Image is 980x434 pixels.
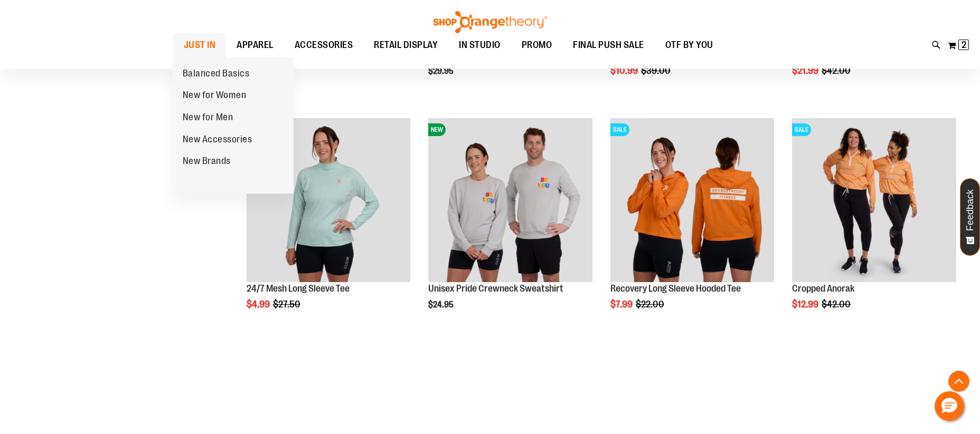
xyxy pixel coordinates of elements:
[247,118,411,282] img: 24/7 Mesh Long Sleeve Tee
[428,118,592,282] img: Unisex Pride Crewneck Sweatshirt
[184,33,216,57] span: JUST IN
[792,123,811,136] span: SALE
[237,33,274,57] span: APPAREL
[428,283,563,294] a: Unisex Pride Crewneck Sweatshirt
[284,33,364,57] a: ACCESSORIES
[965,189,975,231] span: Feedback
[172,84,257,107] a: New for Women
[605,113,780,337] div: product
[960,178,980,256] button: Feedback - Show survey
[172,150,241,172] a: New Brands
[822,299,852,310] span: $42.00
[428,123,446,136] span: NEW
[610,299,634,310] span: $7.99
[787,113,962,337] div: product
[822,65,852,76] span: $42.00
[655,33,724,57] a: OTF BY YOU
[610,118,775,284] a: Main Image of Recovery Long Sleeve Hooded TeeSALE
[792,65,820,76] span: $21.99
[641,65,672,76] span: $39.00
[792,299,820,310] span: $12.99
[522,33,552,57] span: PROMO
[273,299,302,310] span: $27.50
[665,33,713,57] span: OTF BY YOU
[511,33,563,57] a: PROMO
[792,118,956,284] a: Cropped Anorak primary imageSALE
[562,33,655,57] a: FINAL PUSH SALE
[374,33,438,57] span: RETAIL DISPLAY
[792,118,956,282] img: Cropped Anorak primary image
[610,65,639,76] span: $10.99
[610,118,775,282] img: Main Image of Recovery Long Sleeve Hooded Tee
[172,129,263,151] a: New Accessories
[183,90,247,103] span: New for Women
[247,299,271,310] span: $4.99
[423,113,598,337] div: product
[948,371,969,392] button: Back To Top
[226,33,284,57] a: APPAREL
[247,118,411,284] a: 24/7 Mesh Long Sleeve TeeSALE
[636,299,666,310] span: $22.00
[183,134,252,147] span: New Accessories
[183,112,233,125] span: New for Men
[792,283,854,294] a: Cropped Anorak
[172,57,294,194] ul: JUST IN
[428,66,455,76] span: $29.95
[573,33,644,57] span: FINAL PUSH SALE
[173,33,227,57] a: JUST IN
[935,391,964,421] button: Hello, have a question? Let’s chat.
[363,33,448,57] a: RETAIL DISPLAY
[183,156,231,169] span: New Brands
[428,118,592,284] a: Unisex Pride Crewneck SweatshirtNEW
[432,11,548,33] img: Shop Orangetheory
[610,283,741,294] a: Recovery Long Sleeve Hooded Tee
[172,63,260,85] a: Balanced Basics
[172,107,244,129] a: New for Men
[428,300,455,310] span: $24.95
[610,123,629,136] span: SALE
[241,113,416,337] div: product
[183,68,250,81] span: Balanced Basics
[448,33,511,57] a: IN STUDIO
[247,283,350,294] a: 24/7 Mesh Long Sleeve Tee
[295,33,353,57] span: ACCESSORIES
[459,33,501,57] span: IN STUDIO
[962,40,966,50] span: 2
